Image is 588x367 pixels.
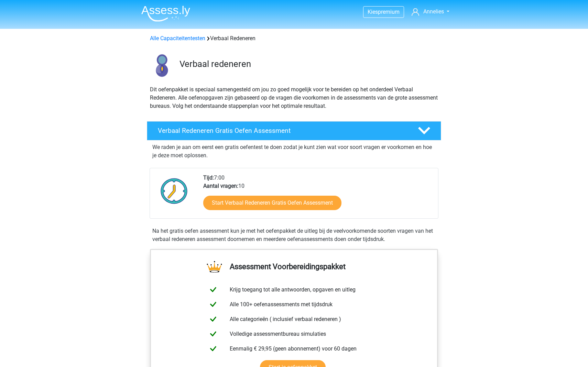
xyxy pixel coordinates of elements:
img: Klok [157,174,192,208]
a: Start Verbaal Redeneren Gratis Oefen Assessment [203,196,341,210]
img: verbaal redeneren [147,51,176,80]
div: Na het gratis oefen assessment kun je met het oefenpakket de uitleg bij de veelvoorkomende soorte... [150,227,438,243]
span: premium [378,9,400,15]
span: Kies [368,9,378,15]
img: Assessly [141,5,190,22]
b: Tijd: [203,174,214,181]
a: Annelies [409,8,452,16]
h4: Verbaal Redeneren Gratis Oefen Assessment [158,127,407,135]
p: Dit oefenpakket is speciaal samengesteld om jou zo goed mogelijk voor te bereiden op het onderdee... [150,85,438,110]
span: Annelies [423,8,444,15]
div: 7:00 10 [198,174,438,218]
h3: Verbaal redeneren [179,59,436,69]
a: Alle Capaciteitentesten [150,35,205,42]
b: Aantal vragen: [203,183,238,189]
p: We raden je aan om eerst een gratis oefentest te doen zodat je kunt zien wat voor soort vragen er... [152,143,436,160]
a: Kiespremium [363,7,404,16]
div: Verbaal Redeneren [147,34,441,43]
a: Verbaal Redeneren Gratis Oefen Assessment [144,121,444,140]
